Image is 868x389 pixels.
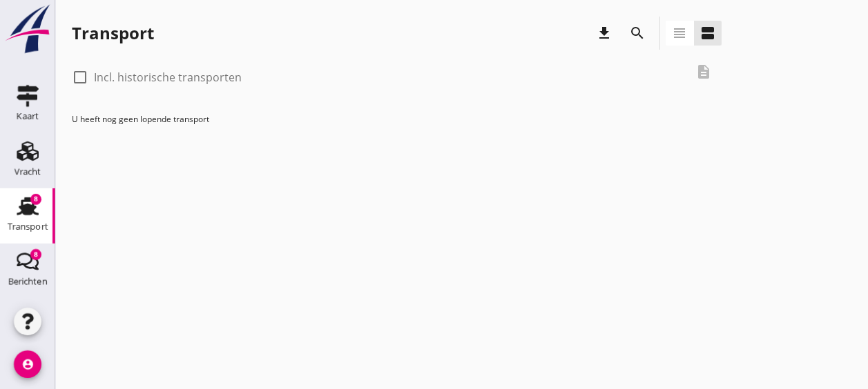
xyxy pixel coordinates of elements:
img: logo-small.a267ee39.svg [3,3,52,54]
i: search [629,25,646,41]
label: Incl. historische transporten [94,70,242,84]
div: Vracht [15,167,41,176]
div: Kaart [17,112,39,121]
div: Transport [8,222,48,231]
i: view_headline [671,25,688,41]
div: 8 [30,249,41,260]
div: 8 [30,194,41,205]
div: Transport [72,22,154,44]
i: download [596,25,613,41]
i: view_agenda [700,25,716,41]
div: Berichten [8,277,48,286]
p: U heeft nog geen lopende transport [72,113,722,126]
i: account_circle [14,350,41,378]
